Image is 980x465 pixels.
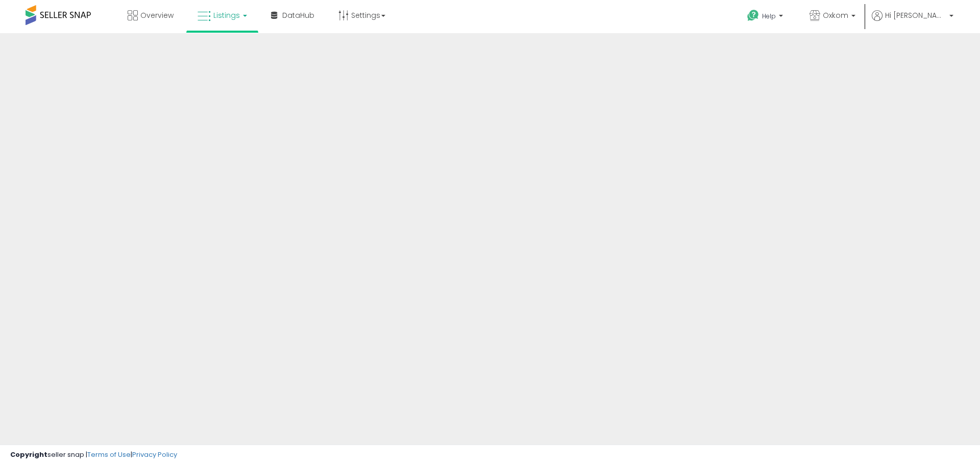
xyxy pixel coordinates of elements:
span: Hi [PERSON_NAME] [885,10,946,20]
strong: Copyright [10,450,47,459]
div: seller snap | | [10,450,177,460]
a: Hi [PERSON_NAME] [872,10,953,33]
span: Overview [140,10,174,20]
a: Help [739,2,793,33]
span: Help [762,12,776,20]
a: Privacy Policy [132,450,177,459]
i: Get Help [747,9,759,22]
a: Terms of Use [87,450,131,459]
span: Oxkom [823,10,848,20]
span: DataHub [282,10,314,20]
span: Listings [213,10,240,20]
